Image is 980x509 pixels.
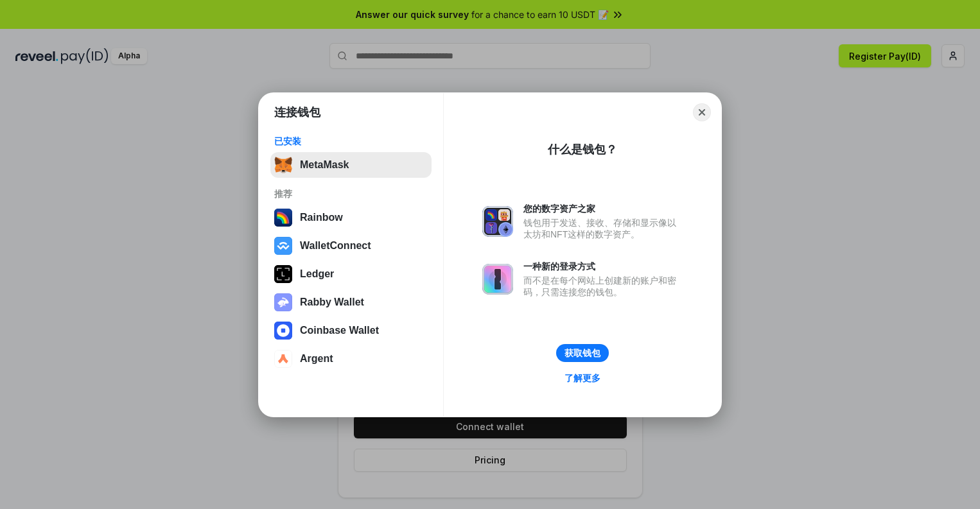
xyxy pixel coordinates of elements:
a: 了解更多 [557,370,608,386]
img: svg+xml,%3Csvg%20xmlns%3D%22http%3A%2F%2Fwww.w3.org%2F2000%2Fsvg%22%20fill%3D%22none%22%20viewBox... [482,264,513,295]
button: Rabby Wallet [270,289,432,315]
div: 什么是钱包？ [548,142,617,157]
img: svg+xml,%3Csvg%20width%3D%22120%22%20height%3D%22120%22%20viewBox%3D%220%200%20120%20120%22%20fil... [274,209,292,227]
h1: 连接钱包 [274,105,320,120]
div: MetaMask [300,159,349,171]
div: Rabby Wallet [300,297,364,308]
img: svg+xml,%3Csvg%20xmlns%3D%22http%3A%2F%2Fwww.w3.org%2F2000%2Fsvg%22%20width%3D%2228%22%20height%3... [274,265,292,283]
img: svg+xml,%3Csvg%20width%3D%2228%22%20height%3D%2228%22%20viewBox%3D%220%200%2028%2028%22%20fill%3D... [274,237,292,255]
div: Rainbow [300,212,343,223]
div: 钱包用于发送、接收、存储和显示像以太坊和NFT这样的数字资产。 [523,217,683,240]
div: 推荐 [274,188,428,200]
img: svg+xml,%3Csvg%20xmlns%3D%22http%3A%2F%2Fwww.w3.org%2F2000%2Fsvg%22%20fill%3D%22none%22%20viewBox... [274,293,292,311]
div: WalletConnect [300,240,371,252]
img: svg+xml,%3Csvg%20width%3D%2228%22%20height%3D%2228%22%20viewBox%3D%220%200%2028%2028%22%20fill%3D... [274,350,292,368]
div: 而不是在每个网站上创建新的账户和密码，只需连接您的钱包。 [523,275,683,298]
div: Coinbase Wallet [300,325,379,336]
img: svg+xml,%3Csvg%20xmlns%3D%22http%3A%2F%2Fwww.w3.org%2F2000%2Fsvg%22%20fill%3D%22none%22%20viewBox... [482,206,513,237]
button: 获取钱包 [556,344,609,362]
button: Coinbase Wallet [270,318,432,343]
img: svg+xml,%3Csvg%20fill%3D%22none%22%20height%3D%2233%22%20viewBox%3D%220%200%2035%2033%22%20width%... [274,156,292,174]
div: 您的数字资产之家 [523,203,683,214]
img: svg+xml,%3Csvg%20width%3D%2228%22%20height%3D%2228%22%20viewBox%3D%220%200%2028%2028%22%20fill%3D... [274,322,292,340]
button: WalletConnect [270,233,432,259]
div: 了解更多 [564,372,600,384]
div: 已安装 [274,135,428,147]
button: Argent [270,346,432,372]
button: Rainbow [270,205,432,230]
div: 一种新的登录方式 [523,261,683,272]
div: 获取钱包 [564,347,600,359]
button: Ledger [270,261,432,287]
button: MetaMask [270,152,432,178]
div: Ledger [300,268,334,280]
div: Argent [300,353,333,365]
button: Close [693,103,711,121]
